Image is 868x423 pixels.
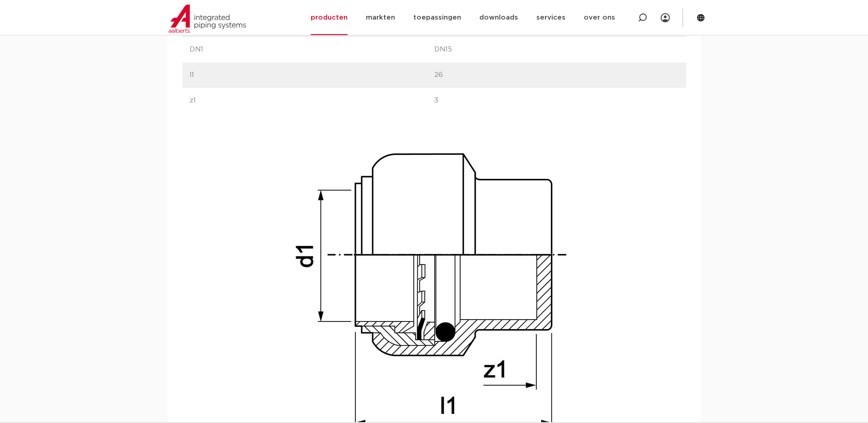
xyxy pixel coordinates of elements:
p: DN1 [190,44,434,55]
p: l1 [190,70,434,81]
p: z1 [190,95,434,106]
p: 3 [434,95,679,106]
p: 26 [434,70,679,81]
p: DN15 [434,44,679,55]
